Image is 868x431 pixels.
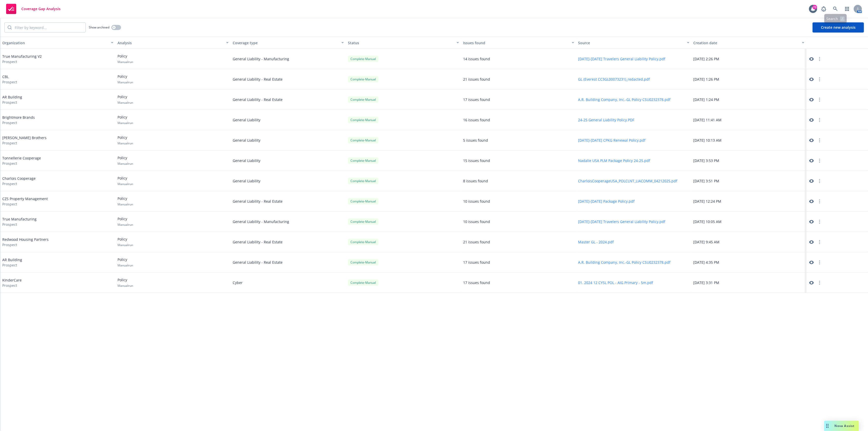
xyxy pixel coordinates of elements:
[117,121,133,125] span: Manual run
[2,262,22,268] span: Prospect
[2,74,17,85] div: CBL
[117,155,133,166] div: Policy
[231,130,346,151] div: General Liability
[231,212,346,232] div: General Liability - Manufacturing
[692,212,807,232] div: [DATE] 10:05 AM
[231,232,346,252] div: General Liability - Real Estate
[231,273,346,293] div: Cyber
[348,157,378,164] div: Complete - Manual
[578,117,635,123] button: 24-25 General Liability Policy.PDF
[117,257,133,267] div: Policy
[348,218,378,225] div: Complete - Manual
[578,97,671,102] button: A.R. Building Company, Inc.-GL Policy CSU0232378.pdf
[348,56,378,62] div: Complete - Manual
[2,237,49,247] div: Redwood Housing Partners
[233,40,338,46] div: Coverage type
[231,110,346,130] div: General Liability
[117,243,133,247] span: Manual run
[117,175,133,186] div: Policy
[2,115,35,125] div: Brightmore Brands
[117,284,133,288] span: Manual run
[692,252,807,273] div: [DATE] 4:35 PM
[578,158,650,163] button: Nadalie USA PLM Package Policy 24-25.pdf
[2,161,41,166] span: Prospect
[578,260,671,265] button: A.R. Building Company, Inc.-GL Policy CSU0232378.pdf
[461,37,576,49] button: Issues found
[692,130,807,151] div: [DATE] 10:13 AM
[578,56,666,62] button: [DATE]-[DATE] Travelers General Liability Policy.pdf
[117,222,133,227] span: Manual run
[813,22,864,33] button: Create new analysis
[2,120,35,125] span: Prospect
[692,232,807,252] div: [DATE] 9:45 AM
[2,40,108,46] div: Organization
[576,37,692,49] button: Source
[231,37,346,49] button: Coverage type
[694,40,799,46] div: Creation date
[578,40,684,46] div: Source
[692,273,807,293] div: [DATE] 3:31 PM
[346,37,461,49] button: Status
[463,97,490,102] div: 17 issues found
[117,141,133,145] span: Manual run
[231,252,346,273] div: General Liability - Real Estate
[578,239,614,245] button: Master GL - 2024.pdf
[231,49,346,69] div: General Liability - Manufacturing
[463,280,490,285] div: 17 issues found
[463,40,569,46] div: Issues found
[463,138,488,143] div: 5 issues found
[578,138,646,143] button: [DATE]-[DATE] CPKG Renewal Policy.pdf
[692,171,807,191] div: [DATE] 3:51 PM
[117,202,133,206] span: Manual run
[824,421,831,431] div: Drag to move
[117,100,133,105] span: Manual run
[4,2,63,16] a: Coverage Gap Analysis
[578,199,635,204] button: [DATE]-[DATE] Package Policy.pdf
[824,421,859,431] button: Nova Assist
[2,54,42,64] div: True Manufacturing V2
[348,96,378,103] div: Complete - Manual
[348,76,378,82] div: Complete - Manual
[2,257,22,268] div: AR Building
[2,242,49,247] span: Prospect
[2,196,48,207] div: CZS Property Management
[463,158,490,163] div: 15 issues found
[692,191,807,212] div: [DATE] 12:24 PM
[692,49,807,69] div: [DATE] 2:26 PM
[348,40,453,46] div: Status
[348,279,378,286] div: Complete - Manual
[117,60,133,64] span: Manual run
[231,191,346,212] div: General Liability - Real Estate
[578,280,653,285] button: 01. 2024 12 CYSL POL - AIG Primary - 5m.pdf
[231,171,346,191] div: General Liability
[2,59,42,64] span: Prospect
[348,198,378,204] div: Complete - Manual
[231,90,346,110] div: General Liability - Real Estate
[21,7,61,11] span: Coverage Gap Analysis
[578,178,678,184] button: CharloisCooperageUSA_POLCLNT_LIACOMM_04212025.pdf
[463,260,490,265] div: 17 issues found
[117,114,133,125] div: Policy
[117,236,133,247] div: Policy
[117,277,133,288] div: Policy
[89,25,109,29] span: Show archived
[463,117,490,123] div: 16 issues found
[2,181,36,186] span: Prospect
[830,4,841,14] a: Search
[117,263,133,267] span: Manual run
[117,182,133,186] span: Manual run
[2,79,17,85] span: Prospect
[115,37,231,49] button: Analysis
[2,277,22,288] div: KInderCare
[835,424,855,428] span: Nova Assist
[813,5,817,9] div: 72
[842,4,852,14] a: Switch app
[692,151,807,171] div: [DATE] 3:53 PM
[2,176,36,186] div: Charlois Cooperage
[231,151,346,171] div: General Liability
[578,77,650,82] button: GL (Everest CC3GL00073231)_redacted.pdf
[578,219,666,224] button: [DATE]-[DATE] Travelers General Liability Policy.pdf
[463,239,490,245] div: 21 issues found
[2,155,41,166] div: Tonnellerie Cooperage
[12,23,85,32] input: Filter by keyword...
